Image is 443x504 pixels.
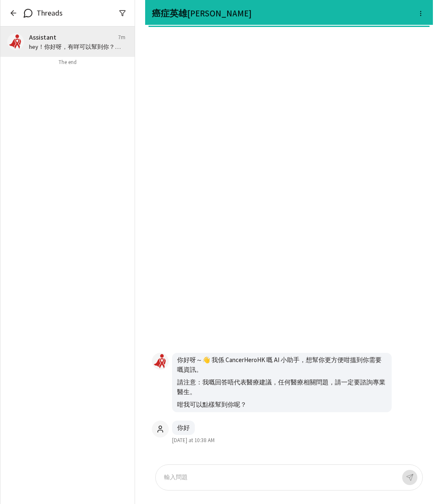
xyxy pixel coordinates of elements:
p: 咁我可以點樣幫到你呢？ [177,400,387,410]
p: 你好呀～👋 我係 CancerHeroHK 嘅 AI 小助手，想幫你更方便咁搵到你需要嘅資訊。 [177,355,387,374]
span: 7m [118,34,125,41]
span: [DATE] at 10:38 AM [172,437,215,444]
p: 你好 [177,423,190,433]
p: hey！你好呀，有咩可以幫到你？如果你對CancerHeroHK網站、健康資訊或者平台服務有咩疑問，隨時問我啦！ [29,43,125,51]
img: User avatar [152,353,168,370]
p: 請注意：我嘅回答唔代表醫療建議，任何醫療相關問題，請一定要諮詢專業醫生。 [177,378,387,397]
